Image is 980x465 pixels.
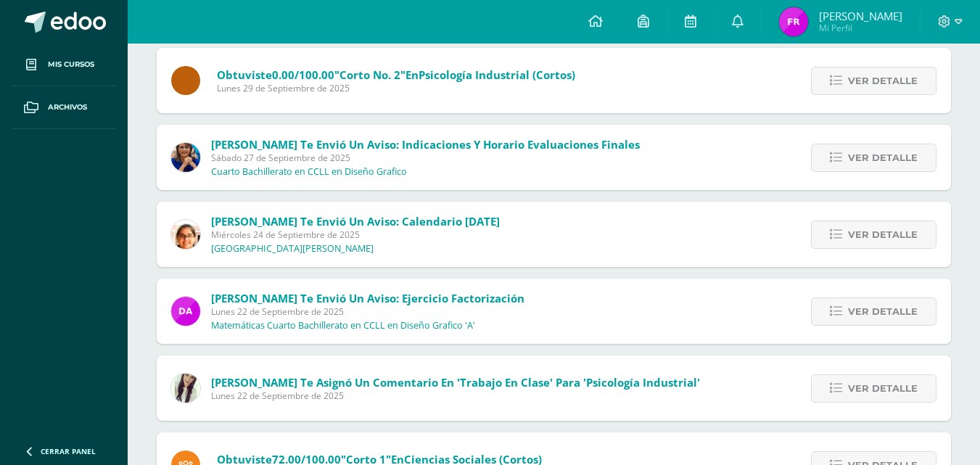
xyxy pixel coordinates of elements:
p: Matemáticas Cuarto Bachillerato en CCLL en Diseño Grafico 'A' [211,320,475,332]
p: [GEOGRAPHIC_DATA][PERSON_NAME] [211,243,374,255]
img: fc85df90bfeed59e7900768220bd73e5.png [171,220,200,249]
span: Sábado 27 de Septiembre de 2025 [211,152,640,164]
p: Cuarto Bachillerato en CCLL en Diseño Grafico [211,166,407,178]
span: 0.00/100.00 [272,67,334,82]
span: Obtuviste en [217,67,575,82]
span: Mi Perfil [819,22,902,34]
a: Archivos [12,86,116,129]
span: Ver detalle [848,144,918,171]
span: Ver detalle [848,298,918,325]
span: Ver detalle [848,67,918,94]
span: Mis cursos [48,59,94,70]
span: Ver detalle [848,221,918,248]
span: "Corto No. 2" [334,67,405,82]
img: 3e075353d348aa0ffaabfcf58eb20247.png [779,7,808,36]
span: Cerrar panel [41,446,96,456]
span: Lunes 22 de Septiembre de 2025 [211,390,700,402]
span: Lunes 29 de Septiembre de 2025 [217,82,575,94]
span: Archivos [48,102,87,113]
span: Lunes 22 de Septiembre de 2025 [211,305,524,318]
span: [PERSON_NAME] te envió un aviso: Indicaciones y Horario Evaluaciones Finales [211,137,640,152]
span: [PERSON_NAME] te asignó un comentario en 'Trabajo en clase' para 'Psicología Industrial' [211,375,700,390]
span: Ver detalle [848,375,918,402]
img: 884167c362124c595760b4cf87955e65.png [171,374,200,403]
span: [PERSON_NAME] te envió un aviso: Calendario [DATE] [211,214,500,229]
a: Mis cursos [12,44,116,86]
img: 5d6f35d558c486632aab3bda9a330e6b.png [171,143,200,172]
span: Miércoles 24 de Septiembre de 2025 [211,229,500,241]
img: 9ec2f35d84b77fba93b74c0ecd725fb6.png [171,297,200,326]
span: Psicología Industrial (Cortos) [419,67,575,82]
span: [PERSON_NAME] [819,9,902,23]
span: [PERSON_NAME] te envió un aviso: ejercicio factorización [211,291,524,305]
